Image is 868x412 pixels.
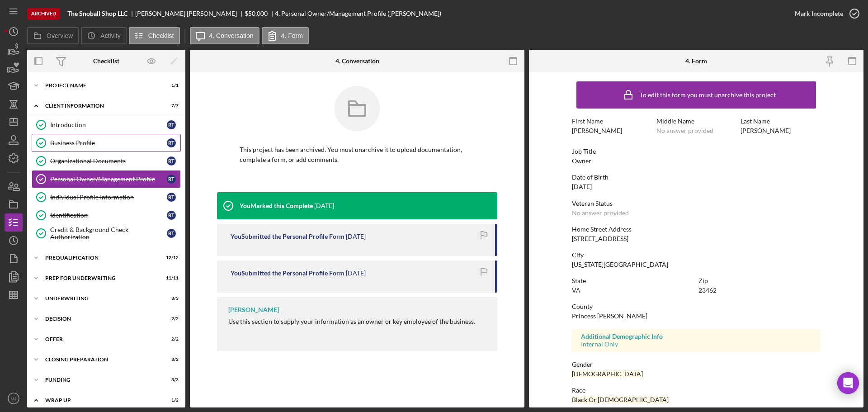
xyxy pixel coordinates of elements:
[231,233,344,240] div: You Submitted the Personal Profile Form
[572,174,821,181] div: Date of Birth
[162,255,179,260] div: 12 / 12
[129,27,180,44] button: Checklist
[262,27,309,44] button: 4. Form
[698,287,717,294] div: 23462
[162,296,179,301] div: 3 / 3
[27,27,79,44] button: Overview
[50,194,167,201] div: Individual Profile Information
[572,387,821,394] div: Race
[581,341,811,348] div: Internal Only
[45,377,156,383] div: Funding
[572,303,821,310] div: County
[698,277,821,284] div: Zip
[50,139,167,147] div: Business Profile
[47,32,73,39] label: Overview
[346,233,366,240] time: 2024-10-11 12:58
[162,316,179,322] div: 2 / 2
[209,32,254,39] label: 4. Conversation
[27,8,60,19] div: Archived
[572,396,669,403] div: Black Or [DEMOGRAPHIC_DATA]
[45,255,156,260] div: Prequalification
[314,202,334,209] time: 2024-10-11 12:58
[335,57,379,65] div: 4. Conversation
[93,57,119,65] div: Checklist
[786,5,863,23] button: Mark Incomplete
[572,313,647,320] div: Princess [PERSON_NAME]
[581,333,811,340] div: Additional Demographic Info
[240,145,475,165] p: This project has been archived. You must unarchive it to upload documentation, complete a form, o...
[32,206,181,224] a: IdentificationRT
[5,389,23,407] button: MJ
[572,183,592,190] div: [DATE]
[135,10,245,17] div: [PERSON_NAME] [PERSON_NAME]
[45,357,156,362] div: Closing Preparation
[572,226,821,233] div: Home Street Address
[228,318,475,325] div: Use this section to supply your information as an owner or key employee of the business.
[572,287,580,294] div: VA
[167,120,176,129] div: R T
[167,156,176,166] div: R T
[162,357,179,362] div: 3 / 3
[572,277,694,284] div: State
[81,27,126,44] button: Activity
[45,398,156,403] div: Wrap Up
[741,118,821,125] div: Last Name
[572,261,668,268] div: [US_STATE][GEOGRAPHIC_DATA]
[50,157,167,165] div: Organizational Documents
[167,211,176,220] div: R T
[45,103,156,109] div: Client Information
[572,157,591,165] div: Owner
[281,32,303,39] label: 4. Form
[50,212,167,219] div: Identification
[162,336,179,342] div: 2 / 2
[50,175,167,183] div: Personal Owner/Management Profile
[50,226,167,241] div: Credit & Background Check Authorization
[656,118,736,125] div: Middle Name
[32,152,181,170] a: Organizational DocumentsRT
[572,127,622,134] div: [PERSON_NAME]
[32,134,181,152] a: Business ProfileRT
[572,200,821,207] div: Veteran Status
[572,118,652,125] div: First Name
[162,83,179,88] div: 1 / 1
[275,10,441,17] div: 4. Personal Owner/Management Profile ([PERSON_NAME])
[32,116,181,134] a: IntroductionRT
[32,170,181,188] a: Personal Owner/Management ProfileRT
[45,275,156,281] div: Prep for Underwriting
[572,235,628,242] div: [STREET_ADDRESS]
[148,32,174,39] label: Checklist
[32,188,181,206] a: Individual Profile InformationRT
[162,398,179,403] div: 1 / 2
[572,209,629,217] div: No answer provided
[167,138,176,147] div: R T
[162,377,179,383] div: 3 / 3
[572,251,821,259] div: City
[640,91,776,99] div: To edit this form you must unarchive this project
[162,103,179,109] div: 7 / 7
[656,127,713,134] div: No answer provided
[167,175,176,184] div: R T
[167,193,176,202] div: R T
[45,83,156,88] div: Project Name
[11,396,17,401] text: MJ
[45,296,156,301] div: Underwriting
[572,361,821,368] div: Gender
[190,27,259,44] button: 4. Conversation
[572,148,821,155] div: Job Title
[795,5,843,23] div: Mark Incomplete
[572,370,643,378] div: [DEMOGRAPHIC_DATA]
[45,336,156,342] div: Offer
[100,32,120,39] label: Activity
[245,10,268,17] div: $50,000
[50,121,167,128] div: Introduction
[228,306,279,313] div: [PERSON_NAME]
[837,372,859,394] div: Open Intercom Messenger
[240,202,313,209] div: You Marked this Complete
[45,316,156,322] div: Decision
[231,270,344,277] div: You Submitted the Personal Profile Form
[741,127,791,134] div: [PERSON_NAME]
[67,10,127,17] b: The Snoball Shop LLC
[167,229,176,238] div: R T
[346,270,366,277] time: 2024-10-11 12:37
[685,57,707,65] div: 4. Form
